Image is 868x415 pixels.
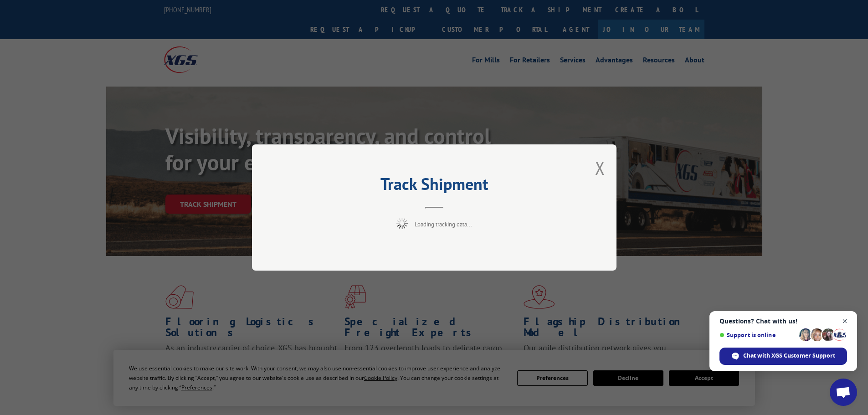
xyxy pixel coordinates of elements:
div: Chat with XGS Customer Support [719,348,847,365]
span: Support is online [719,332,796,338]
span: Close chat [839,316,851,327]
button: Close modal [595,156,605,180]
img: xgs-loading [396,218,408,229]
span: Questions? Chat with us! [719,318,847,325]
div: Open chat [830,379,857,406]
h2: Track Shipment [298,178,571,195]
span: Chat with XGS Customer Support [743,352,835,360]
span: Loading tracking data... [415,220,472,228]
